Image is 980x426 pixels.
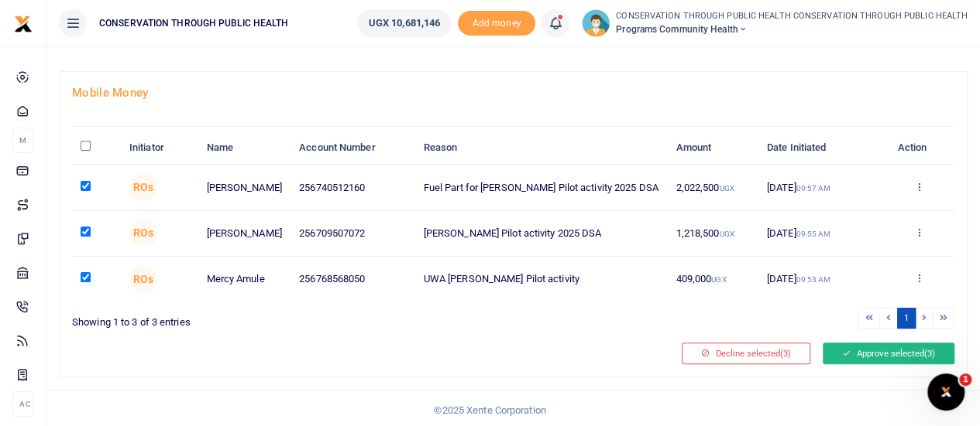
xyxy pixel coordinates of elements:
[823,343,954,364] button: Approve selected(3)
[129,173,157,201] span: Ronald Ogwal ssali
[121,131,198,165] th: Initiator: activate to sort column ascending
[414,165,667,210] td: Fuel Part for [PERSON_NAME] Pilot activity 2025 DSA
[351,9,458,37] li: Wallet ballance
[711,275,726,284] small: UGX
[758,165,885,210] td: [DATE]
[758,131,885,165] th: Date Initiated: activate to sort column ascending
[616,10,968,23] small: CONSERVATION THROUGH PUBLIC HEALTH CONSERVATION THROUGH PUBLIC HEALTH
[758,257,885,302] td: [DATE]
[927,373,965,411] iframe: Intercom live chat
[897,308,916,329] a: 1
[198,131,291,165] th: Name: activate to sort column ascending
[12,128,33,153] li: M
[582,9,610,37] img: profile-user
[667,211,758,257] td: 1,218,500
[72,84,954,101] h4: Mobile Money
[667,257,758,302] td: 409,000
[72,306,507,330] div: Showing 1 to 3 of 3 entries
[291,257,414,302] td: 256768568050
[796,230,830,238] small: 09:55 AM
[414,131,667,165] th: Reason: activate to sort column ascending
[129,265,157,293] span: Ronald Ogwal ssali
[667,165,758,210] td: 2,022,500
[369,15,440,31] span: UGX 10,681,146
[458,16,535,28] a: Add money
[357,9,452,37] a: UGX 10,681,146
[682,343,810,364] button: Decline selected(3)
[959,373,971,386] span: 1
[198,165,291,210] td: [PERSON_NAME]
[414,211,667,257] td: [PERSON_NAME] Pilot activity 2025 DSA
[198,257,291,302] td: Mercy Amule
[796,184,830,193] small: 09:57 AM
[719,230,734,238] small: UGX
[291,211,414,257] td: 256709507072
[719,184,734,193] small: UGX
[667,131,758,165] th: Amount: activate to sort column ascending
[291,131,414,165] th: Account Number: activate to sort column ascending
[603,409,620,425] button: Close
[616,22,968,36] span: Programs Community Health
[72,131,121,165] th: : activate to sort column descending
[884,131,954,165] th: Action: activate to sort column ascending
[198,211,291,257] td: [PERSON_NAME]
[458,11,535,36] span: Add money
[582,9,968,37] a: profile-user CONSERVATION THROUGH PUBLIC HEALTH CONSERVATION THROUGH PUBLIC HEALTH Programs Commu...
[458,11,535,36] li: Toup your wallet
[414,257,667,302] td: UWA [PERSON_NAME] Pilot activity
[758,211,885,257] td: [DATE]
[796,275,830,284] small: 09:53 AM
[291,165,414,210] td: 256740512160
[129,220,157,247] span: Ronald Ogwal ssali
[14,15,33,33] img: logo-small
[924,348,935,359] span: (3)
[93,16,294,30] span: CONSERVATION THROUGH PUBLIC HEALTH
[12,391,33,417] li: Ac
[780,348,791,359] span: (3)
[14,17,33,29] a: logo-small logo-large logo-large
